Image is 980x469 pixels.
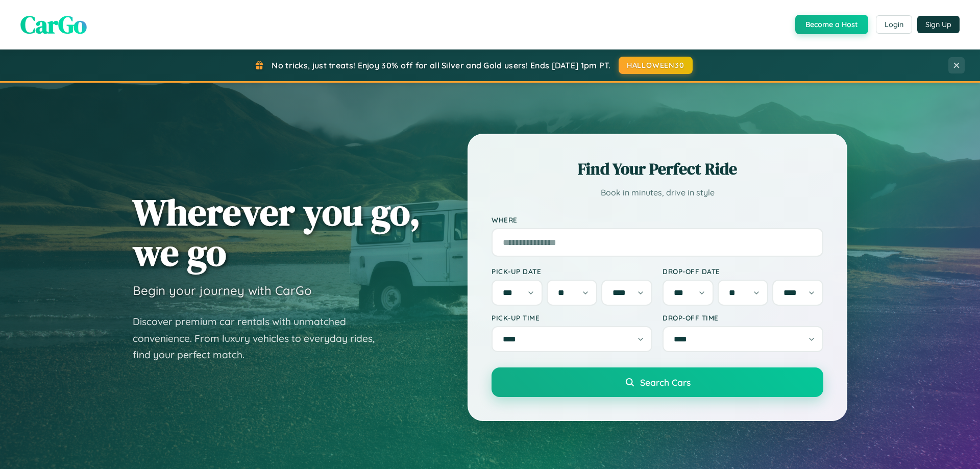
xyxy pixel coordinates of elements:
[492,367,823,397] button: Search Cars
[619,57,693,74] button: HALLOWEEN30
[133,313,388,363] p: Discover premium car rentals with unmatched convenience. From luxury vehicles to everyday rides, ...
[663,313,823,322] label: Drop-off Time
[133,192,421,273] h1: Wherever you go, we go
[492,185,823,200] p: Book in minutes, drive in style
[663,267,823,276] label: Drop-off Date
[133,283,312,298] h3: Begin your journey with CarGo
[492,313,652,322] label: Pick-up Time
[20,8,87,41] span: CarGo
[492,215,823,224] label: Where
[492,158,823,180] h2: Find Your Perfect Ride
[272,60,610,70] span: No tricks, just treats! Enjoy 30% off for all Silver and Gold users! Ends [DATE] 1pm PT.
[795,15,868,34] button: Become a Host
[876,15,912,34] button: Login
[917,16,960,33] button: Sign Up
[492,267,652,276] label: Pick-up Date
[640,377,691,388] span: Search Cars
